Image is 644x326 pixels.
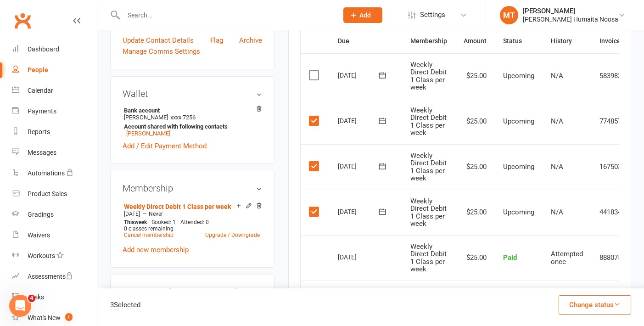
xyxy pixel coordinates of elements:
div: Messages [28,149,56,156]
span: [DATE] [124,211,140,217]
span: Settings [420,5,445,25]
span: N/A [551,117,563,125]
a: Add / Edit Payment Method [123,141,207,152]
span: Upcoming [503,72,534,80]
a: Tasks [12,287,97,308]
strong: Bank account [124,107,258,114]
td: $25.00 [455,190,495,235]
a: Update Contact Details [123,35,194,46]
a: Gradings [12,204,97,225]
span: N/A [551,72,563,80]
div: People [28,66,48,73]
div: Workouts [28,252,55,259]
a: Calendar [12,80,97,101]
a: Flag [210,35,223,46]
button: Change status [559,295,631,315]
div: [DATE] [338,68,380,82]
div: Calendar [28,87,53,94]
div: Assessments [28,273,73,280]
span: Selected [114,301,140,309]
td: 7748579 [591,99,634,144]
strong: Account shared with following contacts [124,123,258,130]
td: $25.00 [455,99,495,144]
a: [PERSON_NAME] [126,130,170,137]
div: [DATE] [338,250,380,264]
div: Waivers [28,231,50,239]
span: Upcoming [503,117,534,125]
div: [PERSON_NAME] [523,7,618,15]
td: 8880754 [591,235,634,281]
a: Assessments [12,266,97,287]
th: Amount [455,29,495,53]
h3: Wallet [123,89,262,99]
a: Reports [12,122,97,142]
div: [DATE] [338,113,380,128]
td: $25.00 [455,144,495,190]
a: Workouts [12,246,97,266]
span: N/A [551,208,563,216]
div: MT [500,6,518,24]
td: 4418345 [591,190,634,235]
a: People [12,60,97,80]
td: 5839823 [591,53,634,99]
div: Dashboard [28,45,59,53]
div: What's New [28,314,61,321]
span: Upcoming [503,208,534,216]
a: Archive [239,35,262,46]
span: 1 [65,313,73,321]
span: 4 [28,295,35,302]
span: Attempted once [551,250,583,266]
a: Add new membership [123,246,189,254]
div: Reports [28,128,50,135]
span: Weekly Direct Debit 1 Class per week [410,61,447,92]
td: 0071246 [591,281,634,326]
li: [PERSON_NAME] [123,106,262,138]
div: 3 [110,299,140,310]
span: Paid [503,253,517,262]
td: $25.00 [455,235,495,281]
span: This [124,219,134,225]
div: Tasks [28,293,44,301]
span: Weekly Direct Debit 1 Class per week [410,288,447,319]
th: History [543,29,591,53]
th: Membership [402,29,455,53]
span: Upcoming [503,163,534,171]
span: xxxx 7256 [170,114,196,121]
span: Weekly Direct Debit 1 Class per week [410,242,447,274]
div: [PERSON_NAME] Humaita Noosa [523,15,618,23]
div: [DATE] [338,159,380,173]
th: Due [330,29,402,53]
td: 1675033 [591,144,634,190]
span: N/A [551,163,563,171]
div: [DATE] [338,204,380,219]
span: Weekly Direct Debit 1 Class per week [410,152,447,183]
div: week [122,219,149,225]
span: Attended: 0 [180,219,209,225]
a: Product Sales [12,184,97,204]
button: Add [343,7,382,23]
a: Manage Comms Settings [123,46,200,57]
div: Product Sales [28,190,67,197]
span: Weekly Direct Debit 1 Class per week [410,106,447,137]
div: Payments [28,107,56,115]
span: Add [359,11,371,19]
span: Booked: 1 [151,219,176,225]
td: $25.00 [455,281,495,326]
a: Messages [12,142,97,163]
a: Dashboard [12,39,97,60]
h3: Completed [PERSON_NAME] Humaita Noosa Waiver [123,287,262,297]
span: Weekly Direct Debit 1 Class per week [410,197,447,228]
th: Status [495,29,543,53]
div: — [122,210,262,218]
a: Waivers [12,225,97,246]
a: Clubworx [11,9,34,32]
div: Gradings [28,211,54,218]
th: Invoice # [591,29,634,53]
td: $25.00 [455,53,495,99]
div: Automations [28,169,65,177]
input: Search... [121,9,331,22]
a: Payments [12,101,97,122]
a: Automations [12,163,97,184]
span: Never [149,211,163,217]
span: 0 classes remaining [124,225,174,232]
